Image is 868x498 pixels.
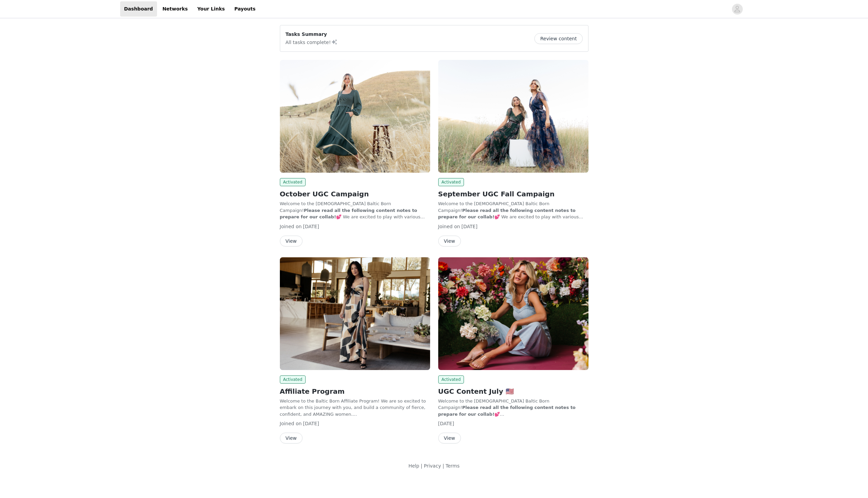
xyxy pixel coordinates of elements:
span: Joined on [280,421,302,426]
p: Welcome to the Baltic Born Affiliate Program! We are so excited to embark on this journey with yo... [280,398,430,418]
a: Your Links [193,1,229,17]
p: Welcome to the [DEMOGRAPHIC_DATA] Baltic Born Campaign! 💕 We are excited to play with various con... [438,200,588,220]
button: View [438,433,461,443]
a: Help [408,463,419,469]
button: Review content [534,33,582,44]
h2: October UGC Campaign [280,189,430,199]
p: Welcome to the [DEMOGRAPHIC_DATA] Baltic Born Campaign! 💕 We are excited to play with various con... [280,200,430,220]
span: Activated [438,178,464,186]
h2: UGC Content July 🇺🇸 [438,386,588,396]
a: Networks [158,1,192,17]
h2: September UGC Fall Campaign [438,189,588,199]
a: Terms [446,463,460,469]
span: Joined on [280,224,302,229]
img: Baltic Born [280,60,430,173]
button: View [280,236,303,246]
span: | [421,463,422,469]
span: [DATE] [462,224,477,229]
a: Payouts [230,1,260,17]
span: Activated [280,375,306,384]
p: Tasks Summary [286,31,338,38]
h2: Affiliate Program [280,386,430,396]
a: View [280,239,303,244]
a: Dashboard [120,1,157,17]
span: Activated [280,178,306,186]
span: | [443,463,444,469]
span: Joined on [438,224,460,229]
button: View [280,433,303,443]
a: View [438,239,461,244]
img: Baltic Born [280,257,430,370]
img: Baltic Born [438,60,588,173]
button: View [438,236,461,246]
strong: Please read all the following content notes to prepare for our collab! [438,208,576,220]
p: All tasks complete! [286,38,338,46]
div: avatar [734,4,740,15]
span: Activated [438,375,464,384]
a: View [280,436,303,441]
span: [DATE] [303,421,319,426]
a: View [438,436,461,441]
strong: Please read all the following content notes to prepare for our collab! [280,208,417,220]
span: [DATE] [438,421,454,426]
span: [DATE] [303,224,319,229]
img: Baltic Born [438,257,588,370]
a: Privacy [424,463,441,469]
p: Welcome to the [DEMOGRAPHIC_DATA] Baltic Born Campaign! 💕 [438,398,588,418]
strong: Please read all the following content notes to prepare for our collab! [438,405,576,417]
